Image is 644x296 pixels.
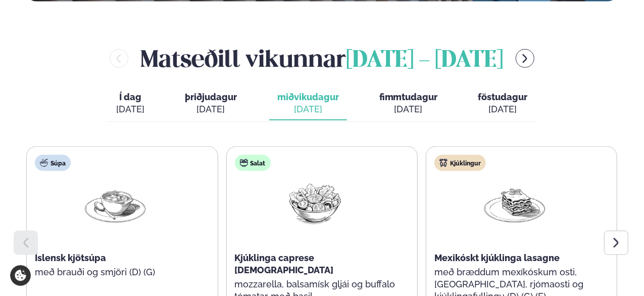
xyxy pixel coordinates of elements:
[116,103,144,115] div: [DATE]
[277,92,339,102] span: miðvikudagur
[371,87,446,120] button: fimmtudagur [DATE]
[277,103,339,115] div: [DATE]
[516,49,534,68] button: menu-btn-right
[116,91,144,103] span: Í dag
[185,92,237,102] span: þriðjudagur
[35,155,71,171] div: Súpa
[269,87,347,120] button: miðvikudagur [DATE]
[235,252,334,275] span: Kjúklinga caprese [DEMOGRAPHIC_DATA]
[434,155,486,171] div: Kjúklingur
[482,179,547,226] img: Lasagna.png
[10,265,31,286] a: Cookie settings
[177,87,245,120] button: þriðjudagur [DATE]
[346,50,504,72] span: [DATE] - [DATE]
[478,103,528,115] div: [DATE]
[235,155,271,171] div: Salat
[283,179,348,226] img: Salad.png
[140,42,504,75] h2: Matseðill vikunnar
[110,49,128,68] button: menu-btn-left
[439,159,448,167] img: chicken.svg
[470,87,536,120] button: föstudagur [DATE]
[185,103,237,115] div: [DATE]
[478,92,528,102] span: föstudagur
[434,252,560,263] span: Mexikóskt kjúklinga lasagne
[379,103,438,115] div: [DATE]
[379,92,438,102] span: fimmtudagur
[83,179,147,226] img: Soup.png
[35,252,106,263] span: Íslensk kjötsúpa
[240,159,248,167] img: salad.svg
[108,87,153,120] button: Í dag [DATE]
[35,266,195,278] p: með brauði og smjöri (D) (G)
[40,159,48,167] img: soup.svg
